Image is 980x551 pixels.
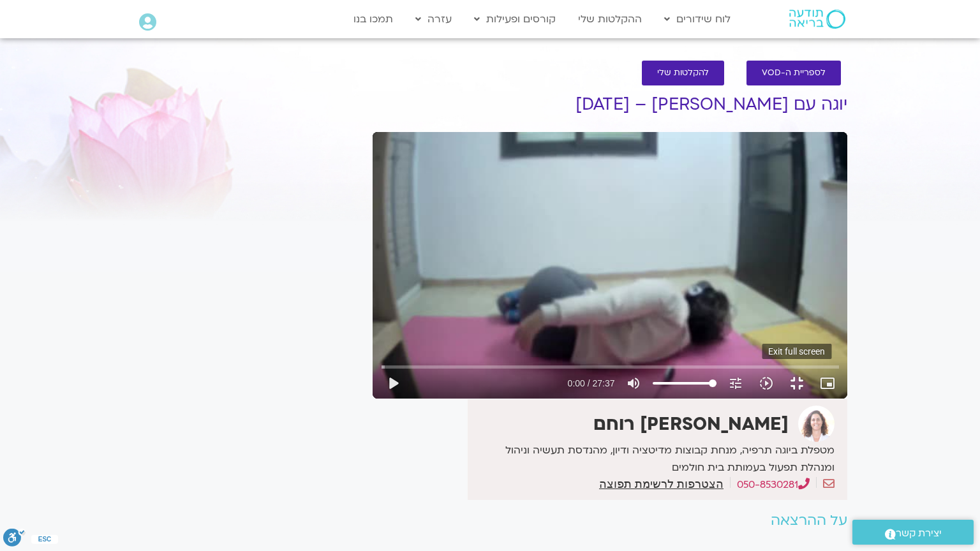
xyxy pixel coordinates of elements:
img: תודעה בריאה [789,10,845,29]
a: להקלטות שלי [642,61,724,85]
strong: [PERSON_NAME] רוחם [593,412,789,436]
a: הצטרפות לרשימת תפוצה [599,478,724,490]
a: קורסים ופעילות [468,7,562,31]
a: ההקלטות שלי [572,7,648,31]
a: לספריית ה-VOD [746,61,841,85]
a: יצירת קשר [852,520,974,545]
h2: על ההרצאה [373,513,847,529]
a: 050-8530281 [737,478,810,492]
span: להקלטות שלי [657,68,709,78]
h1: יוגה עם [PERSON_NAME] – [DATE] [373,95,847,114]
a: עזרה [409,7,458,31]
p: מטפלת ביוגה תרפיה, מנחת קבוצות מדיטציה ודיון, מהנדסת תעשיה וניהול ומנהלת תפעול בעמותת בית חולמים [471,442,835,476]
span: יצירת קשר [896,525,942,542]
a: תמכו בנו [347,7,399,31]
a: לוח שידורים [658,7,737,31]
span: לספריית ה-VOD [762,68,826,78]
img: אורנה סמלסון רוחם [798,406,835,442]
